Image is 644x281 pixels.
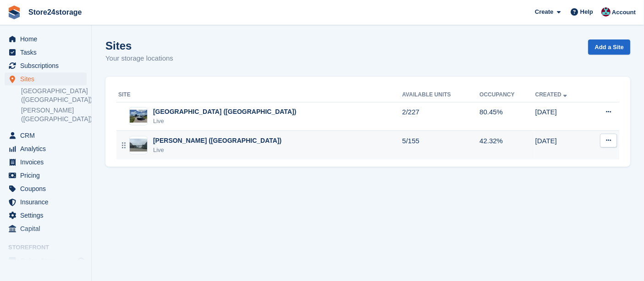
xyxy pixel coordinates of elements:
[535,91,569,98] a: Created
[20,196,75,208] span: Insurance
[5,59,87,72] a: menu
[20,59,75,72] span: Subscriptions
[535,7,553,17] span: Create
[20,46,75,59] span: Tasks
[130,139,147,152] img: Image of Warley Brentwood (Essex) site
[153,107,296,117] div: [GEOGRAPHIC_DATA] ([GEOGRAPHIC_DATA])
[5,156,87,169] a: menu
[5,142,87,155] a: menu
[8,243,91,252] span: Storefront
[7,6,21,19] img: stora-icon-8386f47178a22dfd0bd8f6a31ec36ba5ce8667c1dd55bd0f319d3a0aa187defe.svg
[535,131,589,159] td: [DATE]
[116,88,402,102] th: Site
[580,7,593,17] span: Help
[479,131,535,159] td: 42.32%
[20,73,75,85] span: Sites
[20,254,75,267] span: Online Store
[25,5,86,20] a: Store24storage
[20,182,75,195] span: Coupons
[20,222,75,235] span: Capital
[5,73,87,85] a: menu
[402,131,479,159] td: 5/155
[21,87,87,104] a: [GEOGRAPHIC_DATA] ([GEOGRAPHIC_DATA])
[20,209,75,222] span: Settings
[153,136,281,146] div: [PERSON_NAME] ([GEOGRAPHIC_DATA])
[21,106,87,124] a: [PERSON_NAME] ([GEOGRAPHIC_DATA])
[612,8,636,17] span: Account
[588,39,630,55] a: Add a Site
[5,196,87,208] a: menu
[20,129,75,142] span: CRM
[105,39,173,52] h1: Sites
[105,53,173,64] p: Your storage locations
[5,169,87,182] a: menu
[5,33,87,45] a: menu
[130,110,147,123] img: Image of Manston Airport (Kent) site
[20,142,75,155] span: Analytics
[479,88,535,102] th: Occupancy
[20,156,75,169] span: Invoices
[20,33,75,45] span: Home
[5,46,87,59] a: menu
[402,88,479,102] th: Available Units
[20,169,75,182] span: Pricing
[153,146,281,155] div: Live
[5,254,87,267] a: menu
[601,7,611,17] img: George
[5,182,87,195] a: menu
[5,222,87,235] a: menu
[479,102,535,131] td: 80.45%
[402,102,479,131] td: 2/227
[76,255,87,266] a: Preview store
[5,209,87,222] a: menu
[153,117,296,126] div: Live
[535,102,589,131] td: [DATE]
[5,129,87,142] a: menu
